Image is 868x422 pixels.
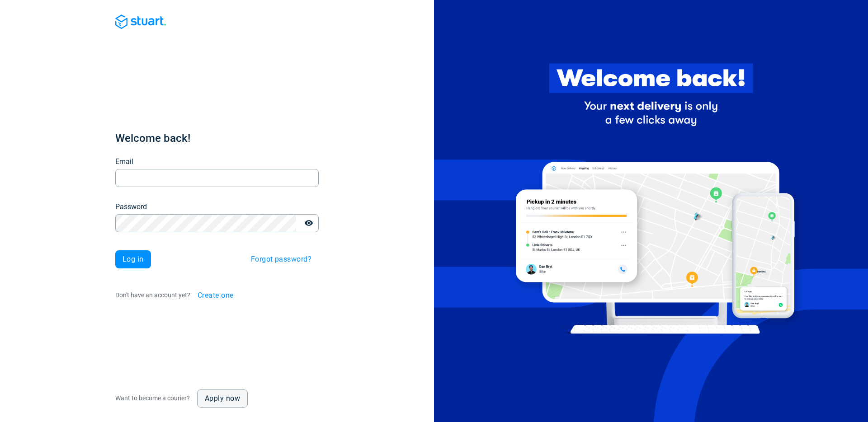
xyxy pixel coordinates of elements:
[244,250,319,268] button: Forgot password?
[251,256,311,263] span: Forgot password?
[115,291,190,299] span: Don't have an account yet?
[123,256,144,263] span: Log in
[198,292,234,299] span: Create one
[115,131,319,145] h1: Welcome back!
[197,389,248,408] a: Apply now
[205,395,240,402] span: Apply now
[115,156,133,167] label: Email
[115,394,190,402] span: Want to become a courier?
[115,250,151,268] button: Log in
[115,14,166,29] img: Blue logo
[190,286,241,305] button: Create one
[115,202,147,212] label: Password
